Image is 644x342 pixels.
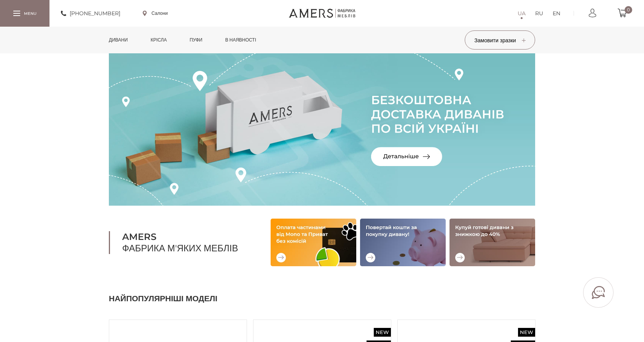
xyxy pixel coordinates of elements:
[474,37,525,44] span: Замовити зразки
[465,30,535,50] button: Замовити зразки
[184,27,208,53] a: Пуфи
[109,293,535,304] h2: Найпопулярніші моделі
[535,9,543,18] a: RU
[271,219,356,266] img: Оплата частинами від Mono та Приват без комісій
[145,27,172,53] a: Крісла
[109,231,252,254] h1: Фабрика м'яких меблів
[360,219,446,266] img: Повертай кошти за покупку дивану
[450,219,535,266] img: Купуй готові дивани зі знижкою до 40%
[103,27,134,53] a: Дивани
[220,27,262,53] a: в наявності
[143,10,168,17] a: Салони
[374,328,391,337] span: New
[61,9,120,18] a: [PHONE_NUMBER]
[518,328,535,337] span: New
[518,9,526,18] a: UA
[625,6,632,14] span: 0
[553,9,560,18] a: EN
[122,231,252,243] b: AMERS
